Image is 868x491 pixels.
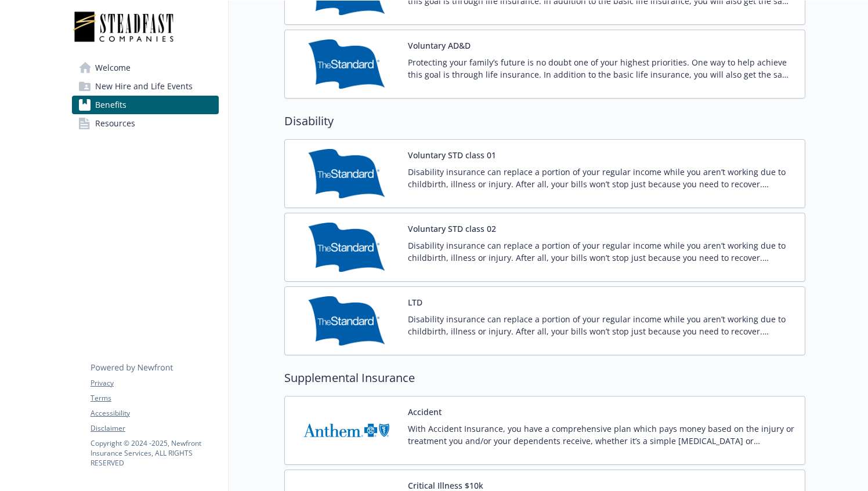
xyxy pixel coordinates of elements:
span: Welcome [95,59,131,77]
img: Standard Insurance Company carrier logo [294,149,399,198]
h2: Supplemental Insurance [284,369,805,387]
img: Anthem Blue Cross carrier logo [294,406,399,455]
img: Standard Insurance Company carrier logo [294,223,399,272]
p: Copyright © 2024 - 2025 , Newfront Insurance Services, ALL RIGHTS RESERVED [91,438,218,468]
a: Welcome [72,59,219,77]
span: New Hire and Life Events [95,77,193,96]
p: Disability insurance can replace a portion of your regular income while you aren’t working due to... [408,239,795,264]
button: Voluntary AD&D [408,39,471,52]
p: Disability insurance can replace a portion of your regular income while you aren’t working due to... [408,166,795,190]
img: Standard Insurance Company carrier logo [294,296,399,345]
p: Protecting your family’s future is no doubt one of your highest priorities. One way to help achie... [408,56,795,81]
a: Disclaimer [91,423,218,434]
button: Voluntary STD class 02 [408,223,496,235]
a: Resources [72,114,219,133]
a: New Hire and Life Events [72,77,219,96]
a: Accessibility [91,408,218,419]
img: Standard Insurance Company carrier logo [294,39,399,89]
button: Accident [408,406,442,418]
span: Resources [95,114,135,133]
span: Benefits [95,96,126,114]
button: Voluntary STD class 01 [408,149,496,161]
a: Terms [91,393,218,403]
button: LTD [408,296,422,308]
a: Benefits [72,96,219,114]
a: Privacy [91,378,218,388]
h2: Disability [284,112,805,130]
p: With Accident Insurance, you have a comprehensive plan which pays money based on the injury or tr... [408,423,795,447]
p: Disability insurance can replace a portion of your regular income while you aren’t working due to... [408,313,795,337]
